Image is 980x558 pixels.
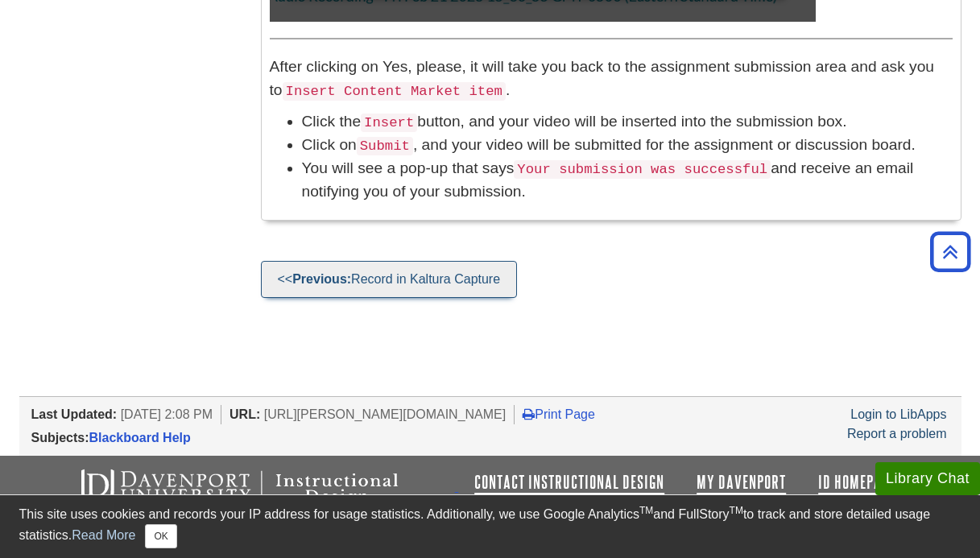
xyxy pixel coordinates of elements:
img: Davenport University Instructional Design [68,468,455,508]
a: <<Previous:Record in Kaltura Capture [261,261,518,298]
a: Print Page [523,407,595,421]
a: Report a problem [847,427,947,440]
a: Back to Top [924,241,976,262]
a: Blackboard Help [89,431,191,444]
strong: Previous: [292,272,351,286]
li: Click the button, and your video will be inserted into the submission box. [302,110,953,134]
a: Read More [72,528,135,542]
code: Your submission was successful [514,160,771,179]
li: Click on , and your video will be submitted for the assignment or discussion board. [302,134,953,157]
button: Library Chat [875,462,980,495]
code: Submit [357,137,413,155]
sup: TM [639,505,653,516]
sup: TM [730,505,743,516]
p: After clicking on Yes, please, it will take you back to the assignment submission area and ask yo... [270,56,953,102]
a: Login to LibApps [850,407,946,421]
span: Last Updated: [31,407,118,421]
a: ID Homepage [818,473,895,492]
code: Insert [361,114,417,132]
span: [URL][PERSON_NAME][DOMAIN_NAME] [264,407,507,421]
span: URL: [229,407,260,421]
i: Print Page [523,407,535,420]
a: My Davenport [697,473,786,492]
button: Close [145,524,176,548]
span: [DATE] 2:08 PM [121,407,213,421]
span: Subjects: [31,431,89,444]
a: Contact Instructional Design [474,473,664,492]
div: This site uses cookies and records your IP address for usage statistics. Additionally, we use Goo... [19,505,961,548]
code: Insert Content Market item [283,82,506,101]
li: You will see a pop-up that says and receive an email notifying you of your submission. [302,157,953,204]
